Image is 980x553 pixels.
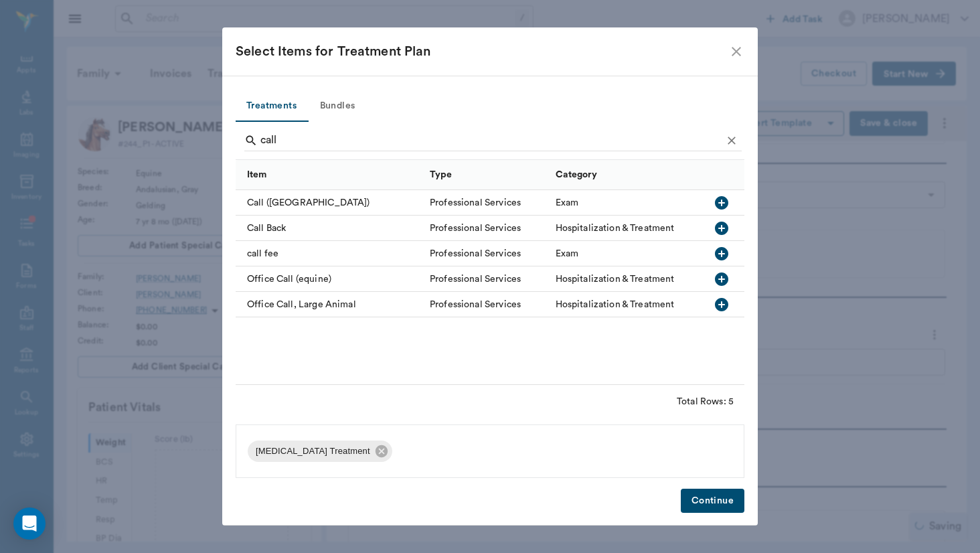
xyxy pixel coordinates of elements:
[236,160,423,190] div: Item
[722,131,742,151] button: Clear
[556,247,579,260] div: Exam
[430,247,521,260] div: Professional Services
[423,160,549,190] div: Type
[307,90,367,122] button: Bundles
[549,160,705,190] div: Category
[236,90,307,122] button: Treatments
[236,241,423,266] div: call fee
[247,156,267,193] div: Item
[248,441,392,462] div: [MEDICAL_DATA] Treatment
[236,292,423,317] div: Office Call, Large Animal
[236,266,423,292] div: Office Call (equine)
[556,196,579,210] div: Exam
[430,196,521,210] div: Professional Services
[236,41,728,62] div: Select Items for Treatment Plan
[13,507,46,540] div: Open Intercom Messenger
[236,190,423,216] div: Call ([GEOGRAPHIC_DATA])
[681,489,744,513] button: Continue
[556,298,675,311] div: Hospitalization & Treatment
[556,272,675,286] div: Hospitalization & Treatment
[248,445,378,458] span: [MEDICAL_DATA] Treatment
[430,298,521,311] div: Professional Services
[260,130,722,151] input: Find a treatment
[556,156,597,193] div: Category
[244,130,742,154] div: Search
[677,395,734,408] div: Total Rows: 5
[556,222,675,235] div: Hospitalization & Treatment
[728,44,744,60] button: close
[430,156,453,193] div: Type
[430,272,521,286] div: Professional Services
[236,216,423,241] div: Call Back
[430,222,521,235] div: Professional Services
